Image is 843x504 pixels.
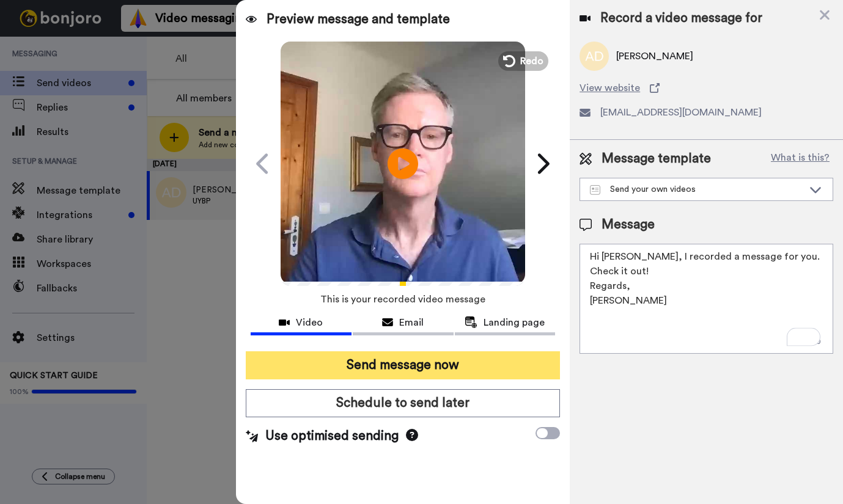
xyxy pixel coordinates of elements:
span: Message template [602,150,711,168]
button: Schedule to send later [246,389,560,417]
div: Send your own videos [590,183,803,195]
span: This is your recorded video message [320,286,485,313]
button: Send message now [246,351,560,379]
span: Landing page [484,315,545,330]
span: Message [602,216,655,234]
span: View website [580,81,640,95]
span: Use optimised sending [265,427,399,445]
span: Email [399,315,424,330]
span: Video [296,315,323,330]
span: [EMAIL_ADDRESS][DOMAIN_NAME] [600,105,762,120]
textarea: To enrich screen reader interactions, please activate Accessibility in Grammarly extension settings [580,244,833,354]
img: Message-temps.svg [590,185,600,195]
button: What is this? [767,150,833,168]
a: View website [580,81,833,95]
